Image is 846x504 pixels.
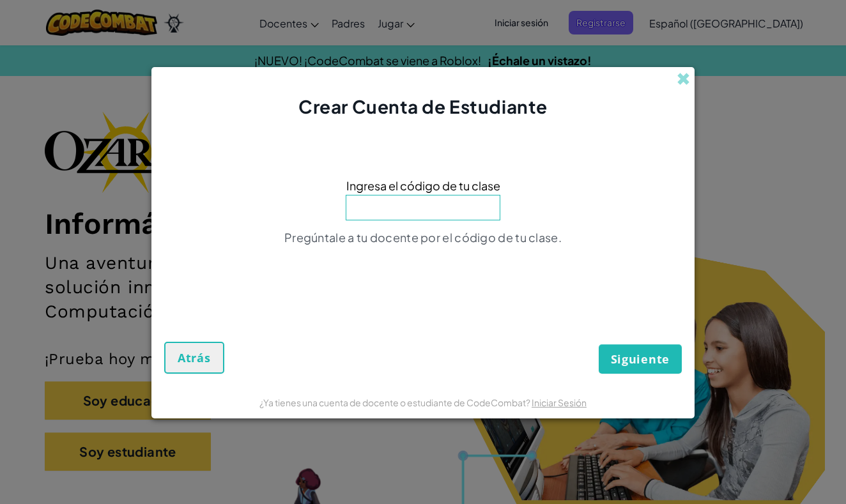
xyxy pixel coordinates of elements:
span: ¿Ya tienes una cuenta de docente o estudiante de CodeCombat? [259,397,532,408]
span: Crear Cuenta de Estudiante [298,95,548,118]
span: Pregúntale a tu docente por el código de tu clase. [284,230,562,245]
span: Atrás [178,350,211,365]
span: Ingresa el código de tu clase [346,176,500,195]
a: Iniciar Sesión [532,397,587,408]
button: Atrás [164,342,224,374]
span: Siguiente [611,351,670,367]
button: Siguiente [599,344,682,374]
